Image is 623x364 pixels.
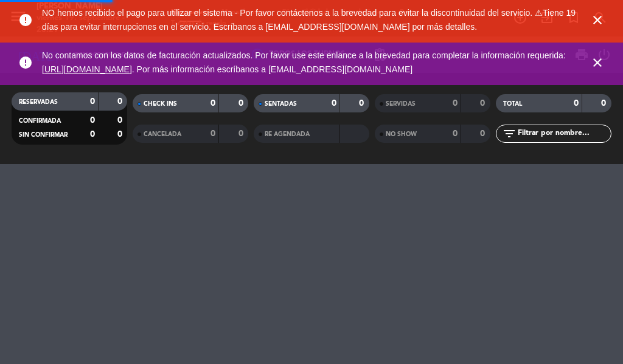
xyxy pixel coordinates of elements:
[18,13,33,27] i: error
[42,8,576,32] span: NO hemos recibido el pago para utilizar el sistema - Por favor contáctenos a la brevedad para evi...
[19,99,58,105] span: RESERVADAS
[42,50,566,74] span: No contamos con los datos de facturación actualizados. Por favor use este enlance a la brevedad p...
[265,101,297,107] span: SENTADAS
[590,13,605,27] i: close
[238,129,246,138] strong: 0
[117,97,125,106] strong: 0
[211,99,215,108] strong: 0
[90,116,95,125] strong: 0
[238,99,246,108] strong: 0
[601,99,608,108] strong: 0
[19,132,68,138] span: SIN CONFIRMAR
[19,118,61,124] span: CONFIRMADA
[117,116,125,125] strong: 0
[480,99,487,108] strong: 0
[590,55,605,70] i: close
[144,101,177,107] span: CHECK INS
[502,126,517,141] i: filter_list
[517,127,611,140] input: Filtrar por nombre...
[117,130,125,139] strong: 0
[18,55,33,70] i: error
[211,129,215,138] strong: 0
[359,99,366,108] strong: 0
[386,101,416,107] span: SERVIDAS
[42,64,132,74] a: [URL][DOMAIN_NAME]
[386,131,417,137] span: NO SHOW
[453,129,458,138] strong: 0
[132,64,412,74] a: . Por más información escríbanos a [EMAIL_ADDRESS][DOMAIN_NAME]
[574,99,579,108] strong: 0
[480,129,487,138] strong: 0
[90,97,95,106] strong: 0
[265,131,310,137] span: RE AGENDADA
[453,99,458,108] strong: 0
[503,101,522,107] span: TOTAL
[144,131,181,137] span: CANCELADA
[332,99,336,108] strong: 0
[90,130,95,139] strong: 0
